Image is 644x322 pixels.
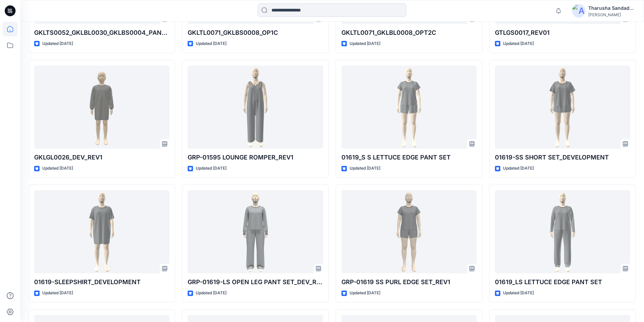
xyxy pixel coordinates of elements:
a: 01619_LS LETTUCE EDGE PANT SET [495,190,630,274]
a: 01619_S S LETTUCE EDGE PANT SET [341,66,477,149]
p: GRP-01619 SS PURL EDGE SET_REV1 [341,277,477,287]
p: GKLGL0026_DEV_REV1 [34,153,169,162]
p: 01619-SS SHORT SET_DEVELOPMENT [495,153,630,162]
p: Updated [DATE] [42,290,73,297]
p: Updated [DATE] [196,40,226,47]
a: GRP-01619 SS PURL EDGE SET_REV1 [341,190,477,274]
p: Updated [DATE] [350,40,380,47]
a: GRP-01619-LS OPEN LEG PANT SET_DEV_REV1 [188,190,323,274]
p: 01619_LS LETTUCE EDGE PANT SET [495,277,630,287]
p: 01619_S S LETTUCE EDGE PANT SET [341,153,477,162]
a: 01619-SS SHORT SET_DEVELOPMENT [495,66,630,149]
p: GRP-01619-LS OPEN LEG PANT SET_DEV_REV1 [188,277,323,287]
img: avatar [572,4,586,18]
p: GTLGS0017_REV01 [495,28,630,38]
p: GKLTS0052_GKLBL0030_GKLBS0004_PANT & TOP_REV1 [34,28,169,38]
a: GRP-01595 LOUNGE ROMPER_REV1 [188,66,323,149]
p: Updated [DATE] [350,290,380,297]
div: Tharusha Sandadeepa [588,4,636,12]
a: 01619-SLEEPSHIRT_DEVELOPMENT [34,190,169,274]
p: Updated [DATE] [196,290,226,297]
p: Updated [DATE] [503,290,534,297]
p: Updated [DATE] [503,40,534,47]
a: GKLGL0026_DEV_REV1 [34,66,169,149]
p: Updated [DATE] [42,40,73,47]
p: GRP-01595 LOUNGE ROMPER_REV1 [188,153,323,162]
p: Updated [DATE] [42,165,73,172]
p: GKLTL0071_GKLBS0008_OP1C [188,28,323,38]
p: Updated [DATE] [503,165,534,172]
div: [PERSON_NAME] [588,12,636,17]
p: Updated [DATE] [196,165,226,172]
p: 01619-SLEEPSHIRT_DEVELOPMENT [34,277,169,287]
p: GKLTL0071_GKLBL0008_OPT2C [341,28,477,38]
p: Updated [DATE] [350,165,380,172]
